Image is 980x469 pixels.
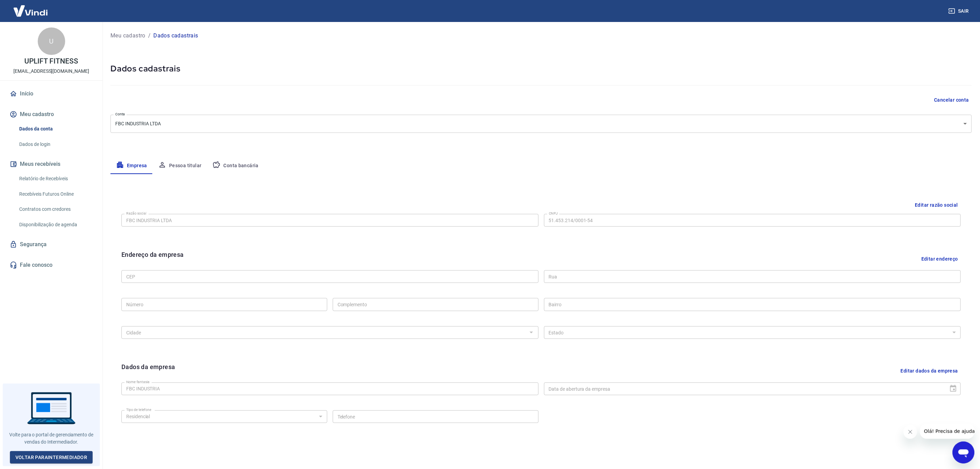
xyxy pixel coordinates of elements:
[153,32,198,40] p: Dados cadastrais
[16,218,94,232] a: Disponibilização de agenda
[549,211,558,216] label: CNPJ
[126,211,146,216] label: Razão social
[115,112,125,117] label: Conta
[110,158,153,174] button: Empresa
[953,442,975,464] iframe: Button to launch messaging window
[8,86,94,101] a: Início
[16,187,94,201] a: Recebíveis Futuros Online
[947,5,972,18] button: Sair
[919,250,961,267] button: Editar endereço
[123,328,525,337] input: Digite aqui algumas palavras para buscar a cidade
[10,451,93,464] a: Voltar paraIntermediador
[8,0,53,21] img: Vindi
[8,157,94,172] button: Meus recebíveis
[8,107,94,122] button: Meu cadastro
[16,172,94,186] a: Relatório de Recebíveis
[207,158,264,174] button: Conta bancária
[4,5,58,10] span: Olá! Precisa de ajuda?
[16,202,94,216] a: Contratos com credores
[931,94,972,106] button: Cancelar conta
[8,258,94,273] a: Fale conosco
[8,237,94,252] a: Segurança
[110,32,145,40] a: Meu cadastro
[153,158,207,174] button: Pessoa titular
[126,407,151,412] label: Tipo de telefone
[912,199,961,211] button: Editar razão social
[121,250,184,267] h6: Endereço da empresa
[898,362,961,380] button: Editar dados da empresa
[24,58,78,65] p: UPLIFT FITNESS
[38,27,65,55] div: U
[110,115,972,133] div: FBC INDUSTRIA LTDA
[121,362,175,380] h6: Dados da empresa
[16,122,94,136] a: Dados da conta
[544,382,944,395] input: DD/MM/YYYY
[110,63,972,74] h5: Dados cadastrais
[126,379,150,385] label: Nome fantasia
[13,68,89,75] p: [EMAIL_ADDRESS][DOMAIN_NAME]
[920,424,975,439] iframe: Message from company
[16,137,94,151] a: Dados de login
[904,425,917,439] iframe: Close message
[148,32,151,40] p: /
